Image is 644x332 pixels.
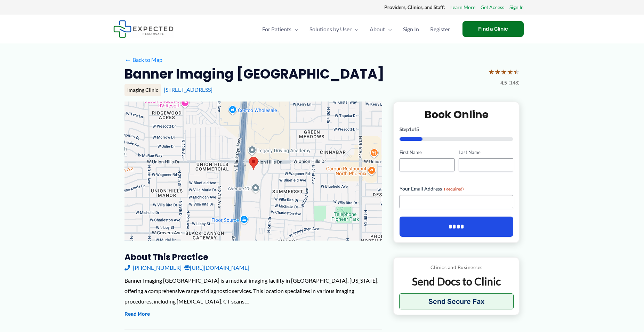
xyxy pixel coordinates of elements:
img: Expected Healthcare Logo - side, dark font, small [113,20,174,38]
a: Learn More [450,3,475,12]
h3: About this practice [124,252,382,262]
span: Solutions by User [309,17,352,41]
a: For PatientsMenu Toggle [257,17,304,41]
span: ★ [507,65,513,78]
nav: Primary Site Navigation [257,17,456,41]
a: Sign In [509,3,524,12]
a: Sign In [397,17,425,41]
span: ← [124,56,131,63]
span: Menu Toggle [291,17,298,41]
span: Register [430,17,450,41]
a: [STREET_ADDRESS] [164,86,212,93]
h2: Banner Imaging [GEOGRAPHIC_DATA] [124,65,384,82]
span: (148) [508,78,520,87]
span: For Patients [262,17,291,41]
a: Register [425,17,456,41]
div: Imaging Clinic [124,84,161,96]
label: Your Email Address [400,185,513,192]
span: ★ [488,65,494,78]
span: 4.5 [500,78,507,87]
span: About [370,17,385,41]
h2: Book Online [400,108,513,121]
p: Clinics and Businesses [399,263,514,272]
a: [PHONE_NUMBER] [124,262,182,273]
span: Menu Toggle [352,17,359,41]
span: Sign In [403,17,419,41]
a: ←Back to Map [124,55,162,65]
a: Find a Clinic [462,21,524,37]
button: Send Secure Fax [399,293,514,309]
p: Step of [400,127,513,132]
button: Read More [124,310,150,318]
div: Banner Imaging [GEOGRAPHIC_DATA] is a medical imaging facility in [GEOGRAPHIC_DATA], [US_STATE], ... [124,275,382,306]
span: Menu Toggle [385,17,392,41]
a: [URL][DOMAIN_NAME] [184,262,249,273]
span: 5 [416,126,419,132]
label: First Name [400,149,454,156]
span: ★ [494,65,501,78]
span: ★ [501,65,507,78]
a: Solutions by UserMenu Toggle [304,17,364,41]
label: Last Name [459,149,513,156]
a: AboutMenu Toggle [364,17,397,41]
p: Send Docs to Clinic [399,275,514,288]
a: Get Access [481,3,504,12]
strong: Providers, Clinics, and Staff: [384,4,445,10]
span: (Required) [444,186,464,192]
span: 1 [409,126,412,132]
span: ★ [513,65,520,78]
